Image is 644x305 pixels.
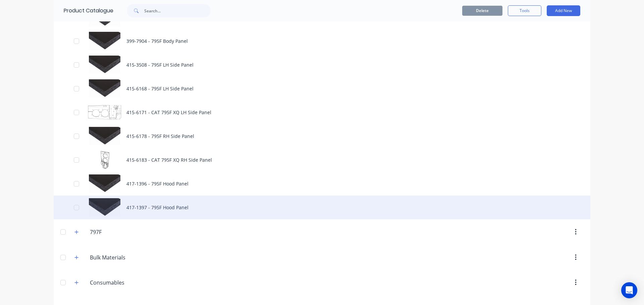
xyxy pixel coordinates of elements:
input: Enter category name [90,279,169,287]
div: 415-6168 - 795F LH Side Panel415-6168 - 795F LH Side Panel [54,77,590,100]
div: 415-6178 - 795F RH Side Panel415-6178 - 795F RH Side Panel [54,124,590,148]
input: Search... [144,4,211,17]
div: 417-1396 - 795F Hood Panel417-1396 - 795F Hood Panel [54,172,590,196]
input: Enter category name [90,228,169,236]
div: 415-6183 - CAT 795F XQ RH Side Panel415-6183 - CAT 795F XQ RH Side Panel [54,148,590,172]
div: 399-7904 - 795F Body Panel399-7904 - 795F Body Panel [54,29,590,53]
button: Tools [508,5,541,16]
div: Open Intercom Messenger [621,282,637,298]
div: 415-6171 - CAT 795F XQ LH Side Panel415-6171 - CAT 795F XQ LH Side Panel [54,100,590,124]
input: Enter category name [90,253,169,261]
button: Delete [462,6,502,16]
button: Add New [547,5,580,16]
div: 415-3508 - 795F LH Side Panel415-3508 - 795F LH Side Panel [54,53,590,77]
div: 417-1397 - 795F Hood Panel417-1397 - 795F Hood Panel [54,196,590,219]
